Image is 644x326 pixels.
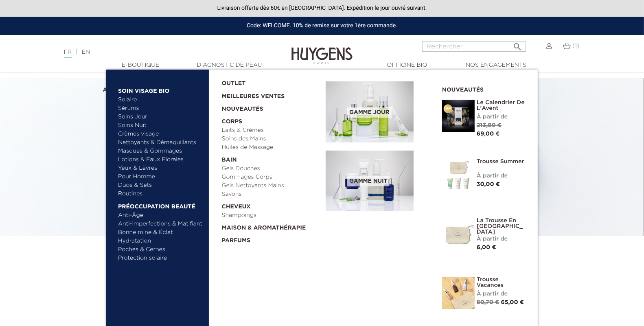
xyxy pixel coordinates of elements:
input: Rechercher [422,41,526,52]
a: EN [82,49,90,55]
a: Corps [222,114,320,126]
a: Protection solaire [118,254,203,263]
a: (1) [563,43,580,49]
a: OUTLET [222,75,313,88]
a: E-Boutique [100,61,181,70]
a: Routines [118,190,203,198]
div: | [60,47,262,57]
a: Hydratation [118,237,203,245]
a: Gamme nuit [326,151,430,212]
img: La Trousse en Coton [442,218,475,250]
div: À partir de [477,235,526,243]
img: Le Calendrier de L'Avent [442,100,475,132]
a: Masques & Gommages [118,147,203,155]
strong: Accueil [103,87,124,93]
a: Meilleures Ventes [222,88,313,101]
h2: Nouveautés [442,84,526,94]
a: Diagnostic de peau [188,61,270,70]
a: Sérums [118,104,203,113]
a: Cheveux [222,199,320,211]
a: Gels Nettoyants Mains [222,182,320,190]
a: Savons [222,190,320,199]
a: Le Calendrier de L'Avent [477,100,526,111]
a: Solaire [118,96,203,104]
img: routine_jour_banner.jpg [326,81,414,142]
a: Trousse Vacances [477,277,526,288]
a: Parfums [222,232,320,245]
a: Soins Nuit [118,121,196,130]
a: Pour Homme [118,173,203,181]
span: 65,00 € [501,300,524,305]
i:  [513,39,523,49]
a: FR [64,49,72,58]
a: Gommages Corps [222,173,320,182]
span: (1) [572,43,579,49]
span: Gamme nuit [347,176,389,186]
a: Anti-Âge [118,211,203,220]
span: 6,00 € [477,245,496,250]
img: Trousse Summer [442,159,475,191]
a: Soin Visage Bio [118,83,203,96]
span: 80,70 € [477,300,499,305]
a: Duos & Sets [118,181,203,190]
a: Préoccupation beauté [118,198,203,211]
a: Maison & Aromathérapie [222,220,320,232]
a: Soins des Mains [222,135,320,143]
a: Trousse Summer [477,159,526,164]
a: Shampoings [222,211,320,220]
a: Soins Jour [118,113,203,121]
a: La Trousse en [GEOGRAPHIC_DATA] [477,218,526,235]
a: Gamme jour [326,81,430,142]
button:  [510,39,525,50]
a: Nettoyants & Démaquillants [118,138,203,147]
a: Officine Bio [366,61,448,70]
a: Bain [222,152,320,164]
span: 30,00 € [477,182,500,187]
img: routine_nuit_banner.jpg [326,151,414,212]
a: Huiles de Massage [222,143,320,152]
a: Anti-imperfections & Matifiant [118,220,203,228]
a: Yeux & Lèvres [118,164,203,173]
span: Gamme jour [347,107,391,118]
a: Nouveautés [222,101,320,114]
a: Gels Douches [222,164,320,173]
img: Huygens [291,34,353,66]
div: À partir de [477,172,526,180]
img: La Trousse vacances [442,277,475,309]
div: À partir de [477,113,526,121]
a: Laits & Crèmes [222,126,320,135]
a: Poches & Cernes [118,245,203,254]
span: 69,00 € [477,131,500,137]
a: Nos engagements [455,61,537,70]
div: À partir de [477,290,526,298]
a: Bonne mine & Éclat [118,228,203,237]
span: 213,90 € [477,123,502,128]
a: Accueil [103,87,125,93]
a: Lotions & Eaux Florales [118,155,203,164]
a: Crèmes visage [118,130,203,138]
